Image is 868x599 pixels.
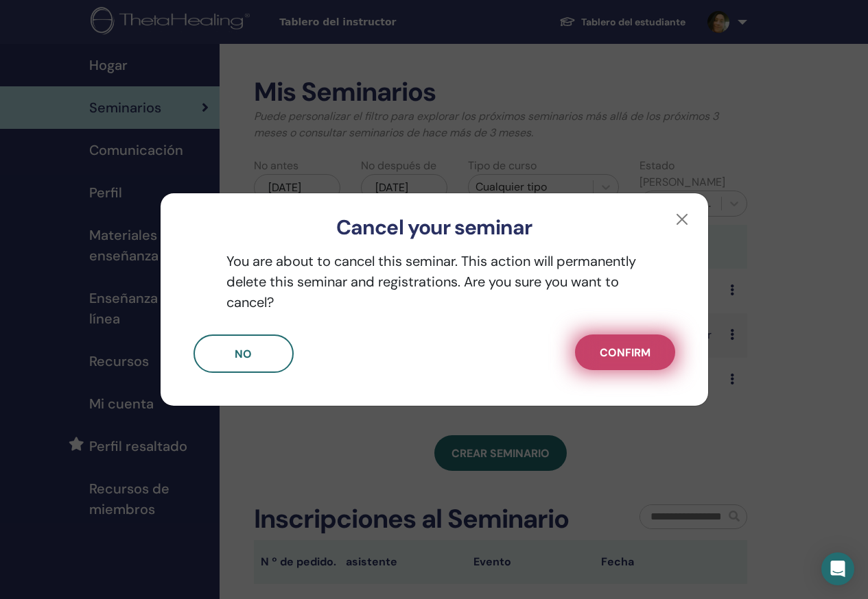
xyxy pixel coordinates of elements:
[193,251,675,313] p: You are about to cancel this seminar. This action will permanently delete this seminar and regist...
[235,347,252,361] span: No
[575,334,675,370] button: Confirm
[183,215,686,240] h3: Cancel your seminar
[193,334,294,373] button: No
[821,552,854,585] div: Open Intercom Messenger
[600,345,650,360] span: Confirm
